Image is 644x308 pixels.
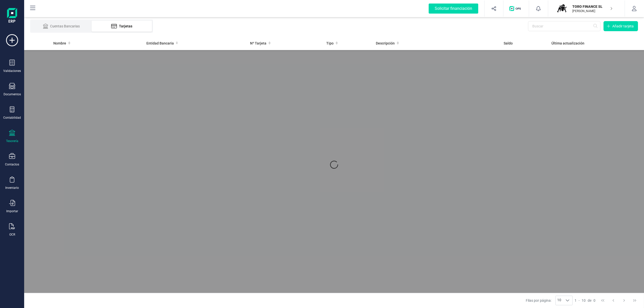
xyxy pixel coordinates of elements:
[619,296,629,305] button: Next Page
[376,41,395,46] span: Descripción
[630,296,639,305] button: Last Page
[551,41,584,46] span: Última actualización
[41,24,82,29] div: Cuentas Bancarias
[556,3,567,14] img: TO
[575,298,595,303] div: -
[6,139,18,143] div: Tesorería
[423,1,484,17] button: Solicitar financiación
[102,24,142,29] div: Tarjetas
[593,298,595,303] span: 0
[609,296,618,305] button: Previous Page
[572,9,613,13] p: [PERSON_NAME]
[250,41,266,46] span: Nº Tarjeta
[509,6,523,11] img: Logo de OPS
[429,4,478,14] div: Solicitar financiación
[582,298,586,303] span: 10
[612,24,634,29] span: Añadir tarjeta
[326,41,334,46] span: Tipo
[7,8,17,24] img: Logo Finanedi
[504,41,513,46] span: Saldo
[3,116,21,120] div: Contabilidad
[6,209,18,213] div: Importar
[554,1,619,17] button: TOTORO FINANCE SL[PERSON_NAME]
[4,92,21,96] div: Documentos
[5,186,19,190] div: Inventario
[5,162,19,166] div: Contactos
[588,298,591,303] span: de
[575,298,577,303] span: 1
[53,41,66,46] span: Nombre
[9,233,15,237] div: OCR
[572,4,613,9] p: TORO FINANCE SL
[598,296,608,305] button: First Page
[603,21,638,31] button: Añadir tarjeta
[556,296,563,305] span: 10
[528,21,600,31] input: Buscar
[506,1,526,17] button: Logo de OPS
[526,296,573,305] div: Filas por página:
[3,69,21,73] div: Validaciones
[146,41,174,46] span: Entidad Bancaria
